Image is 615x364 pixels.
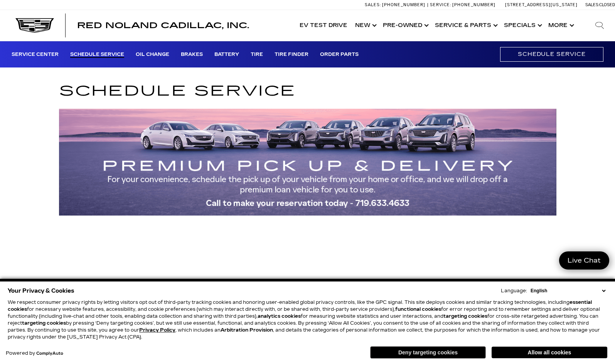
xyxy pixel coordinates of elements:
[275,52,308,58] a: Tire Finder
[8,285,74,296] span: Your Privacy & Cookies
[77,21,249,30] span: Red Noland Cadillac, Inc.
[382,2,425,7] span: [PHONE_NUMBER]
[505,2,578,7] a: [STREET_ADDRESS][US_STATE]
[544,10,576,41] button: More
[136,52,169,58] a: Oil Change
[564,256,605,265] span: Live Chat
[365,3,427,7] a: Sales: [PHONE_NUMBER]
[431,10,500,41] a: Service & Parts
[492,347,607,358] button: Allow all cookies
[221,327,273,333] strong: Arbitration Provision
[139,327,175,333] a: Privacy Policy
[452,2,495,7] span: [PHONE_NUMBER]
[500,47,603,61] a: Schedule Service
[251,52,263,58] a: Tire
[36,351,63,356] a: ComplyAuto
[501,288,527,293] div: Language:
[430,2,451,7] span: Service:
[181,52,203,58] a: Brakes
[22,320,66,326] strong: targeting cookies
[12,52,59,58] a: Service Center
[365,2,381,7] span: Sales:
[59,80,556,103] h1: Schedule Service
[6,351,63,356] div: Powered by
[379,10,431,41] a: Pre-Owned
[59,109,556,215] img: Premium Pick Up and Delivery
[70,52,124,58] a: Schedule Service
[258,313,301,319] strong: analytics cookies
[585,2,599,7] span: Sales:
[559,251,609,270] a: Live Chat
[599,2,615,7] span: Closed
[370,346,486,359] button: Deny targeting cookies
[443,313,487,319] strong: targeting cookies
[8,299,607,340] p: We respect consumer privacy rights by letting visitors opt out of third-party tracking cookies an...
[320,52,359,58] a: Order Parts
[77,22,249,29] a: Red Noland Cadillac, Inc.
[500,10,544,41] a: Specials
[214,52,239,58] a: Battery
[296,10,351,41] a: EV Test Drive
[427,3,497,7] a: Service: [PHONE_NUMBER]
[15,18,54,33] img: Cadillac Dark Logo with Cadillac White Text
[351,10,379,41] a: New
[529,287,607,294] select: Language Select
[395,307,441,312] strong: functional cookies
